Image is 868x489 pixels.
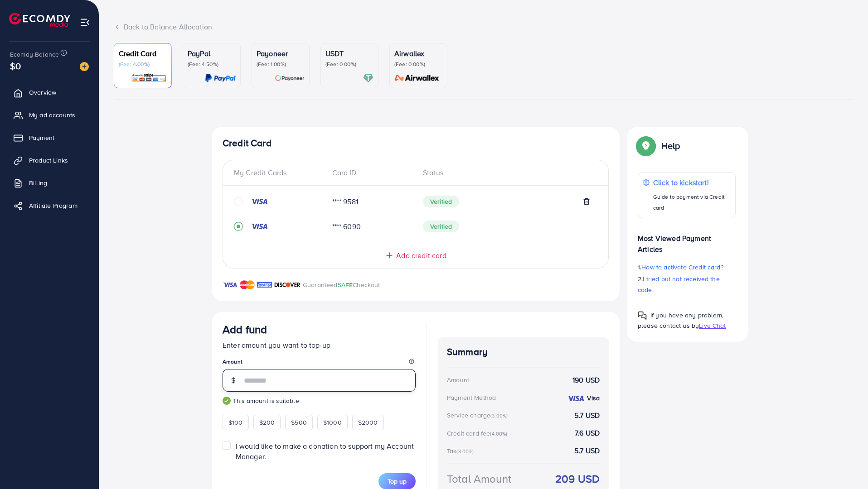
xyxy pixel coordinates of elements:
span: Live Chat [699,321,726,330]
legend: Amount [223,358,416,369]
strong: 190 USD [572,375,600,385]
span: If you have any problem, please contact us by [638,311,723,330]
p: Guide to payment via Credit card [653,192,731,213]
span: How to activate Credit card? [641,263,723,272]
p: (Fee: 0.00%) [394,61,442,68]
p: Guaranteed Checkout [303,279,380,290]
img: menu [80,17,90,28]
span: My ad accounts [29,110,75,120]
img: image [80,62,89,71]
img: Popup guide [638,138,654,154]
svg: record circle [234,222,243,231]
p: Most Viewed Payment Articles [638,225,736,254]
span: Top up [388,477,407,486]
a: Billing [7,174,92,192]
img: card [205,73,236,83]
p: Credit Card [119,48,167,59]
div: Tax [447,446,477,455]
span: Ecomdy Balance [10,50,59,59]
img: credit [567,395,585,402]
a: Overview [7,83,92,101]
span: Payment [29,133,54,142]
strong: 5.7 USD [574,446,600,456]
span: I tried but not received the code. [638,274,720,294]
div: Card ID [325,168,416,178]
span: Verified [423,221,459,232]
a: My ad accounts [7,106,92,124]
h3: Add fund [223,323,267,336]
a: Product Links [7,151,92,169]
p: (Fee: 4.50%) [188,61,236,68]
img: logo [9,13,70,27]
p: Click to kickstart! [653,177,731,188]
strong: 5.7 USD [574,410,600,421]
p: 1. [638,262,736,273]
img: brand [240,279,255,290]
div: Payment Method [447,393,496,402]
small: (3.00%) [490,412,508,419]
span: $100 [228,418,243,427]
img: brand [274,279,301,290]
a: Payment [7,129,92,147]
strong: 209 USD [555,471,600,487]
span: SAFE [338,280,353,289]
p: PayPal [188,48,236,59]
img: card [392,73,442,83]
div: Service charge [447,411,510,420]
img: card [363,73,373,83]
img: brand [223,279,238,290]
span: Overview [29,88,56,97]
span: Billing [29,178,47,187]
p: Help [661,140,680,151]
div: Amount [447,375,469,384]
span: Product Links [29,156,68,165]
h4: Credit Card [223,138,609,149]
p: 2. [638,273,736,295]
img: credit [250,223,268,230]
span: $200 [259,418,275,427]
div: My Credit Cards [234,168,325,178]
img: card [275,73,305,83]
small: (3.00%) [456,448,474,455]
iframe: Chat [829,448,861,482]
p: Airwallex [394,48,442,59]
span: $0 [10,59,21,72]
div: Status [416,168,597,178]
svg: circle [234,197,243,206]
img: brand [257,279,272,290]
span: Add credit card [396,250,446,261]
p: Enter amount you want to top-up [223,340,416,350]
p: (Fee: 0.00%) [325,61,373,68]
div: Credit card fee [447,429,510,438]
img: guide [223,397,231,405]
small: (4.00%) [490,430,507,437]
p: Payoneer [257,48,305,59]
h4: Summary [447,346,600,358]
span: Verified [423,196,459,207]
p: USDT [325,48,373,59]
span: $2000 [358,418,378,427]
strong: Visa [587,393,600,403]
strong: 7.6 USD [575,428,600,438]
img: Popup guide [638,311,647,320]
div: Back to Balance Allocation [114,22,853,32]
span: I would like to make a donation to support my Account Manager. [236,441,414,461]
span: $500 [291,418,307,427]
a: Affiliate Program [7,197,92,215]
span: Affiliate Program [29,201,78,210]
div: Total Amount [447,471,511,487]
span: $1000 [323,418,342,427]
img: credit [250,198,268,205]
p: (Fee: 4.00%) [119,61,167,68]
small: This amount is suitable [223,396,416,405]
img: card [131,73,167,83]
p: (Fee: 1.00%) [257,61,305,68]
